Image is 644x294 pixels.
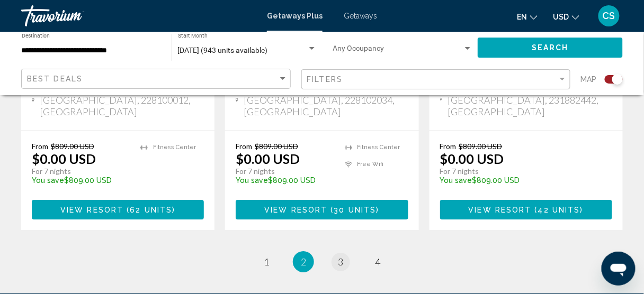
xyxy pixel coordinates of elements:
[448,82,612,117] span: [GEOGRAPHIC_DATA], [GEOGRAPHIC_DATA], 231882442, [GEOGRAPHIC_DATA]
[32,151,96,167] p: $0.00 USD
[244,82,408,117] span: [PERSON_NAME], [GEOGRAPHIC_DATA], 228102034, [GEOGRAPHIC_DATA]
[357,161,384,168] span: Free Wifi
[334,206,377,214] span: 30 units
[307,75,343,84] span: Filters
[538,206,580,214] span: 42 units
[32,167,130,176] p: For 7 nights
[236,176,334,185] p: $809.00 USD
[27,75,83,83] span: Best Deals
[478,38,623,57] button: Search
[327,206,379,214] span: ( )
[357,144,400,151] span: Fitness Center
[236,167,334,176] p: For 7 nights
[236,142,252,151] span: From
[440,176,602,185] p: $809.00 USD
[459,142,503,151] span: $809.00 USD
[236,200,408,219] button: View Resort(30 units)
[440,176,472,185] span: You save
[32,176,130,185] p: $809.00 USD
[553,13,569,21] span: USD
[123,206,175,214] span: ( )
[267,12,323,20] a: Getaways Plus
[532,206,584,214] span: ( )
[60,206,123,214] span: View Resort
[517,9,538,24] button: Change language
[440,200,612,219] button: View Resort(42 units)
[236,176,268,185] span: You save
[178,46,268,54] span: [DATE] (943 units available)
[603,11,615,21] span: CS
[21,5,256,26] a: Travorium
[236,151,300,167] p: $0.00 USD
[375,256,380,268] span: 4
[301,69,571,90] button: Filter
[40,82,204,117] span: [PERSON_NAME], [GEOGRAPHIC_DATA], 228100012, [GEOGRAPHIC_DATA]
[153,144,196,151] span: Fitness Center
[32,142,48,151] span: From
[581,72,597,87] span: Map
[517,13,527,21] span: en
[440,167,602,176] p: For 7 nights
[602,252,636,286] iframe: Button to launch messaging window
[51,142,94,151] span: $809.00 USD
[553,9,579,24] button: Change currency
[255,142,298,151] span: $809.00 USD
[440,142,457,151] span: From
[532,44,569,52] span: Search
[32,176,64,185] span: You save
[338,256,343,268] span: 3
[469,206,532,214] span: View Resort
[264,206,327,214] span: View Resort
[344,12,377,20] a: Getaways
[440,151,504,167] p: $0.00 USD
[27,75,288,84] mat-select: Sort by
[130,206,172,214] span: 62 units
[32,200,204,219] button: View Resort(62 units)
[595,5,623,27] button: User Menu
[264,256,269,268] span: 1
[301,256,306,268] span: 2
[21,251,623,272] ul: Pagination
